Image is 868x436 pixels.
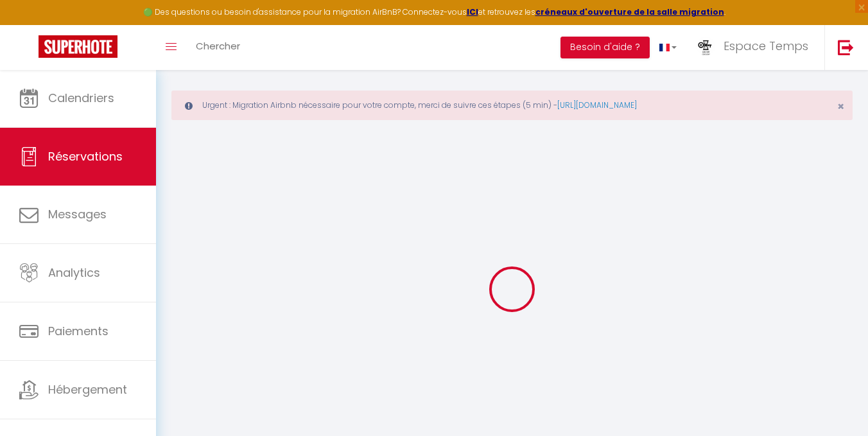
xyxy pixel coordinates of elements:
a: ... Espace Temps [686,25,824,70]
span: Hébergement [48,381,127,397]
span: Chercher [196,39,240,53]
button: Besoin d'aide ? [560,37,650,58]
span: × [837,98,844,114]
span: Calendriers [48,90,114,106]
img: ... [696,37,715,56]
a: créneaux d'ouverture de la salle migration [535,6,724,17]
div: Urgent : Migration Airbnb nécessaire pour votre compte, merci de suivre ces étapes (5 min) - [171,91,853,120]
span: Paiements [48,323,108,339]
span: Analytics [48,265,100,281]
span: Espace Temps [724,38,808,54]
button: Close [837,101,844,112]
a: ICI [467,6,478,17]
img: Super Booking [39,35,117,58]
span: Messages [48,206,107,222]
button: Ouvrir le widget de chat LiveChat [10,5,49,44]
img: logout [838,39,854,55]
span: Réservations [48,148,123,164]
a: [URL][DOMAIN_NAME] [557,100,637,110]
a: Chercher [186,25,250,70]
